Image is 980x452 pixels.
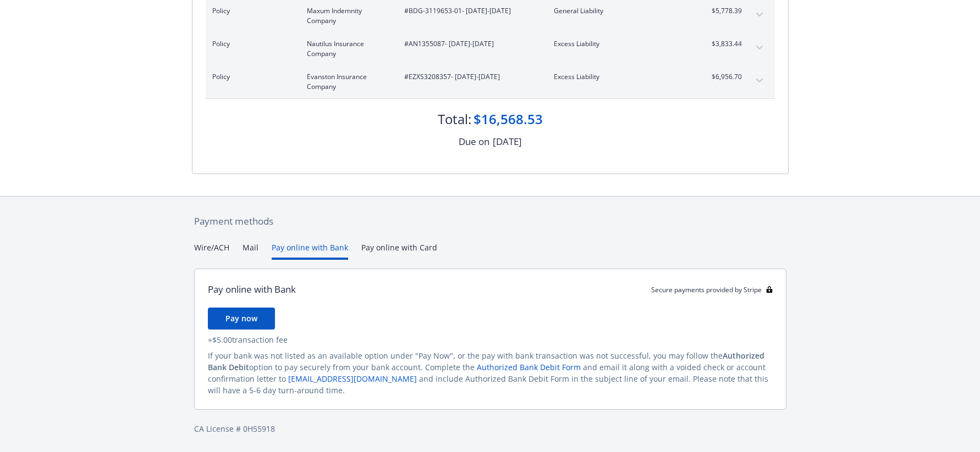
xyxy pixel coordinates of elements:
div: $16,568.53 [474,110,543,129]
button: Pay online with Bank [272,242,348,260]
span: Maxum Indemnity Company [307,6,387,26]
span: $6,956.70 [701,72,742,82]
button: Pay now [208,308,275,330]
span: #AN1355087 - [DATE]-[DATE] [404,39,536,49]
span: Policy [212,72,289,82]
span: Pay now [225,313,257,323]
div: [DATE] [493,135,522,149]
span: General Liability [554,6,683,16]
button: Wire/ACH [194,242,229,260]
span: Policy [212,6,289,16]
span: Evanston Insurance Company [307,72,387,92]
button: Pay online with Card [361,242,437,260]
span: #BDG-3119653-01 - [DATE]-[DATE] [404,6,536,16]
div: PolicyNautilus Insurance Company#AN1355087- [DATE]-[DATE]Excess Liability$3,833.44expand content [206,32,775,65]
button: Mail [243,242,258,260]
div: If your bank was not listed as an available option under "Pay Now", or the pay with bank transact... [208,350,773,396]
button: expand content [751,6,768,24]
span: Excess Liability [554,39,683,49]
div: PolicyEvanston Insurance Company#EZXS3208357- [DATE]-[DATE]Excess Liability$6,956.70expand content [206,65,775,98]
span: Excess Liability [554,72,683,82]
a: Authorized Bank Debit Form [477,362,581,372]
span: Authorized Bank Debit [208,350,764,372]
a: [EMAIL_ADDRESS][DOMAIN_NAME] [288,373,417,384]
div: + $5.00 transaction fee [208,334,773,345]
div: Secure payments provided by Stripe [651,285,773,294]
div: Pay online with Bank [208,282,296,297]
span: Nautilus Insurance Company [307,39,387,59]
span: #EZXS3208357 - [DATE]-[DATE] [404,72,536,82]
span: $5,778.39 [701,6,742,16]
button: expand content [751,72,768,90]
button: expand content [751,39,768,57]
div: Payment methods [194,214,786,228]
span: Policy [212,39,289,49]
span: $3,833.44 [701,39,742,49]
div: Total: [438,110,471,129]
div: Due on [459,135,489,149]
div: CA License # 0H55918 [194,423,786,434]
